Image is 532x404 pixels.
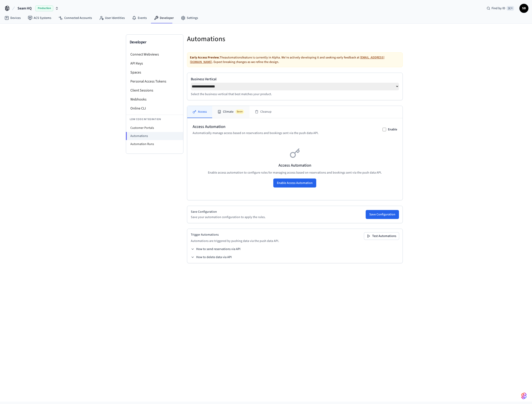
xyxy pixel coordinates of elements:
span: Find by ID [492,6,505,11]
li: Low Code Integration [126,115,183,124]
li: Personal Access Tokens [126,77,183,86]
p: Select the business vertical that best matches your product. [191,92,399,96]
li: API Keys [126,59,183,68]
button: ClimateSoon [212,106,249,118]
button: Test Automations [364,232,399,240]
label: Enable [388,127,397,132]
li: Connect Webviews [126,50,183,59]
a: Settings [177,14,202,22]
p: Save your automation configuration to apply the rules. [191,215,266,219]
span: Soon [235,109,244,114]
a: [EMAIL_ADDRESS][DOMAIN_NAME] [190,55,384,64]
span: SB [520,4,528,12]
span: Seam HQ [18,6,32,11]
span: ⌘ K [507,6,514,11]
a: Devices [1,14,24,22]
button: Save Configuration [366,210,399,219]
p: Enable access automation to configure rules for managing access based on reservations and booking... [193,170,397,175]
h5: Automations [187,34,292,44]
button: How to send reservations via API [191,247,240,251]
p: Automatically manage access based on reservations and bookings sent via the push data API. [193,131,319,135]
li: Automations [126,132,183,140]
li: Spaces [126,68,183,77]
li: Automation Runs [126,140,183,148]
strong: Early Access Preview. [190,55,220,60]
label: Business Vertical [191,76,399,82]
p: Automations are triggered by pushing data via the push data API. [191,239,279,243]
button: Access [187,106,212,118]
h2: Save Configuration [191,210,266,214]
a: Developer [150,14,177,22]
button: SB [519,4,528,13]
button: How to delete data via API [191,255,232,259]
h2: Trigger Automations [191,232,279,237]
h3: Developer [130,39,180,45]
button: Enable Access Automation [273,179,316,187]
img: SeamLogoGradient.69752ec5.svg [521,392,527,400]
h2: Access Automation [193,124,319,130]
a: ACS Systems [24,14,55,22]
div: The automations feature is currently in Alpha. We're actively developing it and seeking early fee... [187,52,403,67]
li: Client Sessions [126,86,183,95]
div: Find by ID⌘ K [483,4,518,12]
li: Online CLI [126,104,183,113]
a: Connected Accounts [55,14,96,22]
button: Cleanup [249,106,277,118]
span: Production [35,5,53,11]
li: Webhooks [126,95,183,104]
li: Customer Portals [126,124,183,132]
a: Events [128,14,150,22]
h3: Access Automation [193,162,397,169]
a: User Identities [96,14,128,22]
